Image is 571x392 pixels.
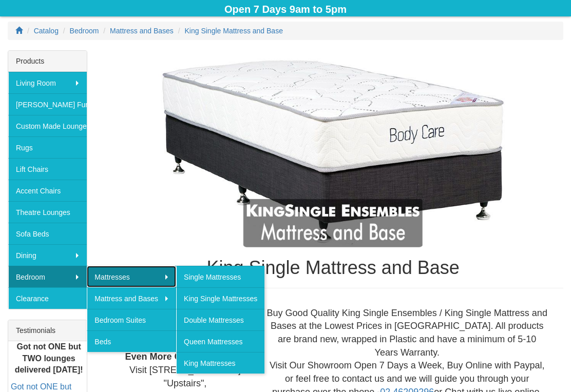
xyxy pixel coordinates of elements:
[8,201,87,223] a: Theatre Lounges
[8,51,87,72] div: Products
[176,266,264,287] a: Single Mattresses
[185,27,283,35] a: King Single Mattress and Base
[176,352,264,374] a: King Mattresses
[125,351,245,362] b: Even More Choice In Store!
[8,136,87,158] a: Rugs
[8,180,87,201] a: Accent Chairs
[176,309,264,330] a: Double Mattresses
[34,27,59,35] a: Catalog
[87,266,176,287] a: Mattresses
[103,258,563,278] h1: King Single Mattress and Base
[103,55,563,247] img: King Single Mattress and Base
[8,266,87,287] a: Bedroom
[8,223,87,244] a: Sofa Beds
[70,27,99,35] a: Bedroom
[8,158,87,180] a: Lift Chairs
[8,72,87,93] a: Living Room
[87,309,176,330] a: Bedroom Suites
[8,287,87,309] a: Clearance
[176,287,264,309] a: King Single Mattresses
[87,287,176,309] a: Mattress and Bases
[176,330,264,352] a: Queen Mattresses
[15,342,83,375] b: Got not ONE but TWO lounges delivered [DATE]!
[8,320,87,341] div: Testimonials
[8,93,87,115] a: [PERSON_NAME] Furniture
[8,244,87,266] a: Dining
[87,330,176,352] a: Beds
[8,115,87,136] a: Custom Made Lounges
[110,27,174,35] a: Mattress and Bases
